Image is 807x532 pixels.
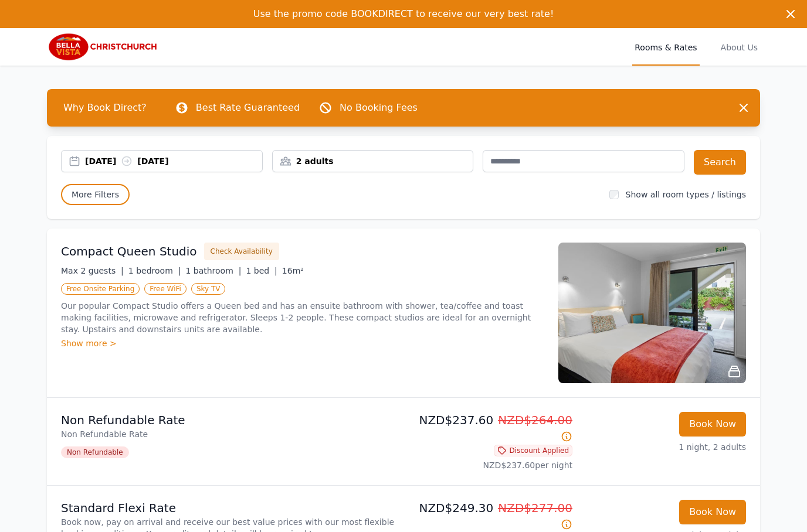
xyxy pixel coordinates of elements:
[694,150,746,175] button: Search
[61,300,544,335] p: Our popular Compact Studio offers a Queen bed and has an ensuite bathroom with shower, tea/coffee...
[253,8,554,19] span: Use the promo code BOOKDIRECT to receive our very best rate!
[191,283,226,295] span: Sky TV
[47,33,160,61] img: Bella Vista Christchurch
[61,266,124,275] span: Max 2 guests |
[273,155,473,167] div: 2 adults
[282,266,304,275] span: 16m²
[61,337,544,349] div: Show more >
[498,501,572,515] span: NZD$277.00
[494,445,572,456] span: Discount Applied
[85,155,262,167] div: [DATE] [DATE]
[185,266,241,275] span: 1 bathroom |
[408,412,572,445] p: NZD$237.60
[61,283,140,295] span: Free Onsite Parking
[718,28,760,66] a: About Us
[498,413,572,427] span: NZD$264.00
[679,500,746,524] button: Book Now
[128,266,181,275] span: 1 bedroom |
[246,266,277,275] span: 1 bed |
[61,428,399,440] p: Non Refundable Rate
[626,190,746,199] label: Show all room types / listings
[632,28,699,66] a: Rooms & Rates
[144,283,187,295] span: Free WiFi
[204,243,279,260] button: Check Availability
[61,446,129,458] span: Non Refundable
[61,243,197,260] h3: Compact Queen Studio
[61,184,130,205] span: More Filters
[61,412,399,428] p: Non Refundable Rate
[54,96,156,120] span: Why Book Direct?
[679,412,746,436] button: Book Now
[340,101,418,115] p: No Booking Fees
[408,459,572,471] p: NZD$237.60 per night
[582,441,746,453] p: 1 night, 2 adults
[61,500,399,516] p: Standard Flexi Rate
[196,101,300,115] p: Best Rate Guaranteed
